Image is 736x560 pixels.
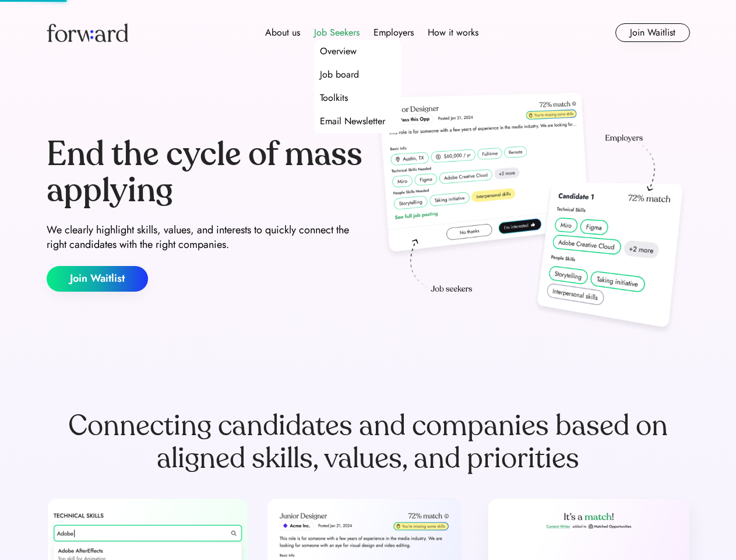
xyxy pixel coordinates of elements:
[265,26,300,40] div: About us
[314,26,360,40] div: Job Seekers
[47,136,364,208] div: End the cycle of mass applying
[47,409,690,475] div: Connecting candidates and companies based on aligned skills, values, and priorities
[615,23,690,42] button: Join Waitlist
[320,91,348,105] div: Toolkits
[320,44,357,58] div: Overview
[47,223,364,252] div: We clearly highlight skills, values, and interests to quickly connect the right candidates with t...
[320,114,385,128] div: Email Newsletter
[428,26,478,40] div: How it works
[320,68,359,82] div: Job board
[373,89,690,339] img: hero-image.png
[47,23,128,42] img: Forward logo
[47,266,148,292] button: Join Waitlist
[374,26,414,40] div: Employers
